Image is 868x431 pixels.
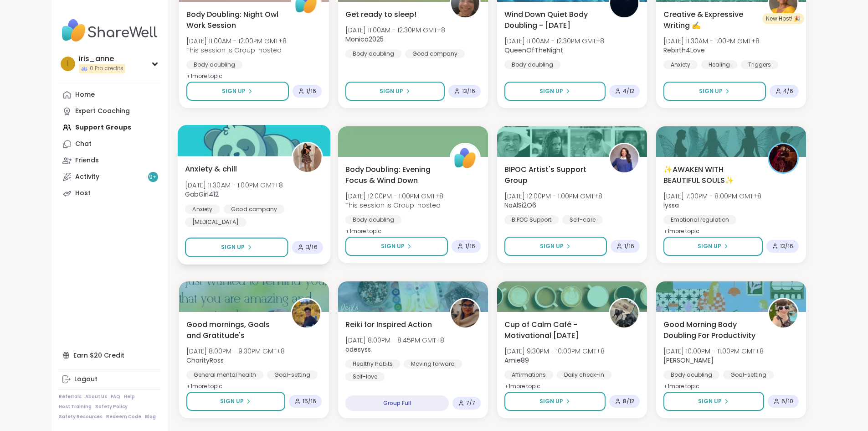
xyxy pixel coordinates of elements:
a: Host Training [59,404,92,410]
div: Chat [75,140,92,149]
span: [DATE] 10:00PM - 11:00PM GMT+8 [663,347,764,356]
span: Wind Down Quiet Body Doubling - [DATE] [504,9,599,31]
img: NaAlSi2O6 [610,144,638,172]
div: Affirmations [504,370,553,379]
span: Sign Up [220,397,244,405]
div: General mental health [186,370,263,379]
div: Goal-setting [267,370,318,379]
span: 7 / 7 [466,400,475,407]
span: [DATE] 9:30PM - 10:00PM GMT+8 [504,347,605,356]
div: Body doubling [663,370,719,379]
div: Self-love [345,372,385,381]
div: Host [75,189,91,198]
span: [DATE] 11:00AM - 12:30PM GMT+8 [345,26,445,35]
span: Cup of Calm Café - Motivational [DATE] [504,319,599,341]
span: 9 + [149,173,157,181]
img: CharityRoss [292,299,320,327]
button: Sign Up [663,82,766,101]
span: 4 / 12 [623,88,634,95]
b: Rebirth4Love [663,46,705,55]
div: Anxiety [663,60,698,69]
div: Body doubling [186,60,242,69]
span: Sign Up [699,87,723,95]
button: Sign Up [504,392,606,411]
span: Body Doubling: Evening Focus & Wind Down [345,164,440,186]
span: 8 / 12 [623,398,634,405]
div: Logout [74,375,98,384]
b: odesyss [345,345,371,354]
span: Sign Up [539,397,563,405]
div: Goal-setting [723,370,774,379]
span: Sign Up [698,397,722,405]
div: Group Full [345,395,449,411]
span: Good mornings, Goals and Gratitude's [186,319,281,341]
div: Expert Coaching [75,107,130,116]
div: Healthy habits [345,359,400,369]
div: Body doubling [504,60,560,69]
b: Monica2025 [345,35,384,44]
b: [PERSON_NAME] [663,356,714,365]
span: Sign Up [222,87,246,95]
button: Sign Up [504,237,607,256]
span: Body Doubling: Night Owl Work Session [186,9,281,31]
a: Host [59,185,160,202]
a: About Us [85,394,107,400]
b: QueenOfTheNight [504,46,563,55]
div: Self-care [562,215,603,224]
span: Sign Up [221,243,245,251]
span: 1 / 16 [624,243,634,250]
span: 0 Pro credits [90,65,123,73]
img: lyssa [769,144,797,172]
div: [MEDICAL_DATA] [185,218,247,227]
a: Referrals [59,394,82,400]
span: ✨AWAKEN WITH BEAUTIFUL SOULS✨ [663,164,758,186]
span: 13 / 16 [780,243,793,250]
span: i [67,58,69,70]
span: [DATE] 12:00PM - 1:00PM GMT+8 [504,192,602,201]
span: Sign Up [380,87,403,95]
span: [DATE] 11:00AM - 12:30PM GMT+8 [504,36,604,46]
a: Redeem Code [106,414,141,420]
a: Friends [59,152,160,169]
b: CharityRoss [186,356,224,365]
a: Logout [59,371,160,388]
a: Blog [145,414,156,420]
button: Sign Up [345,237,448,256]
span: [DATE] 8:00PM - 9:30PM GMT+8 [186,347,285,356]
img: Amie89 [610,299,638,327]
span: BIPOC Artist's Support Group [504,164,599,186]
div: BIPOC Support [504,215,559,224]
div: Good company [223,204,284,213]
span: Sign Up [698,242,721,250]
b: GabGirl412 [185,190,219,199]
span: Good Morning Body Doubling For Productivity [663,319,758,341]
span: Sign Up [539,87,563,95]
span: Sign Up [540,242,564,250]
span: 3 / 16 [306,244,318,251]
span: [DATE] 12:00PM - 1:00PM GMT+8 [345,192,443,201]
span: 13 / 16 [462,88,475,95]
img: GabGirl412 [293,143,321,172]
button: Sign Up [345,82,445,101]
span: [DATE] 8:00PM - 8:45PM GMT+8 [345,336,444,345]
div: Healing [701,60,737,69]
b: NaAlSi2O6 [504,201,536,210]
a: Help [124,394,135,400]
span: 1 / 16 [306,88,316,95]
div: New Host! 🎉 [762,13,804,24]
span: [DATE] 7:00PM - 8:00PM GMT+8 [663,192,761,201]
span: Get ready to sleep! [345,9,416,20]
button: Sign Up [663,237,763,256]
div: Earn $20 Credit [59,347,160,363]
a: Expert Coaching [59,103,160,119]
img: Adrienne_QueenOfTheDawn [769,299,797,327]
div: Body doubling [345,49,401,58]
button: Sign Up [186,392,285,411]
div: Home [75,90,95,99]
button: Sign Up [504,82,606,101]
div: Anxiety [185,204,220,213]
span: 15 / 16 [303,398,316,405]
span: Anxiety & chill [185,163,237,174]
button: Sign Up [186,82,289,101]
span: [DATE] 11:30AM - 1:00PM GMT+8 [185,180,283,189]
